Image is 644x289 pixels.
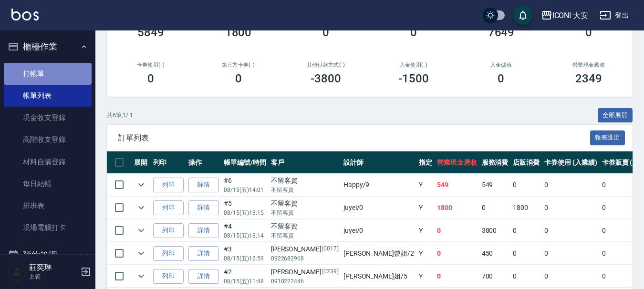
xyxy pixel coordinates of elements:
[221,219,269,242] td: #4
[224,254,266,263] p: 08/15 (五) 12:59
[271,176,339,186] div: 不留客資
[271,199,339,209] div: 不留客資
[510,265,542,288] td: 0
[435,151,479,174] th: 營業現金應收
[4,217,92,239] a: 現場電腦打卡
[341,174,416,196] td: Happy /9
[479,151,511,174] th: 服務消費
[341,197,416,219] td: juyei /0
[469,62,534,68] h2: 入金儲值
[416,219,435,242] td: Y
[590,130,625,145] button: 報表匯出
[188,178,219,192] a: 詳情
[585,26,592,39] h3: 0
[4,63,92,85] a: 打帳單
[510,151,542,174] th: 店販消費
[542,174,600,196] td: 0
[293,62,358,68] h2: 其他付款方式(-)
[416,197,435,219] td: Y
[4,129,92,150] a: 高階收支登錄
[224,277,266,286] p: 08/15 (五) 11:48
[188,246,219,261] a: 詳情
[153,178,184,192] button: 列印
[118,62,183,68] h2: 卡券使用(-)
[596,7,633,24] button: 登出
[498,72,504,85] h3: 0
[542,151,600,174] th: 卡券使用 (入業績)
[311,72,341,85] h3: -3800
[590,133,625,142] a: 報表匯出
[575,72,602,85] h3: 2349
[134,223,148,238] button: expand row
[188,269,219,284] a: 詳情
[235,72,242,85] h3: 0
[479,197,511,219] td: 0
[322,244,339,254] p: (0017)
[416,265,435,288] td: Y
[8,262,27,281] img: Person
[271,267,339,277] div: [PERSON_NAME]
[341,242,416,265] td: [PERSON_NAME]曾姐 /2
[221,265,269,288] td: #2
[341,219,416,242] td: juyei /0
[188,200,219,215] a: 詳情
[225,26,252,39] h3: 1800
[271,231,339,240] p: 不留客資
[221,197,269,219] td: #5
[134,200,148,215] button: expand row
[435,174,479,196] td: 549
[479,242,511,265] td: 450
[153,246,184,261] button: 列印
[410,26,417,39] h3: 0
[147,72,154,85] h3: 0
[4,243,92,268] button: 預約管理
[381,62,446,68] h2: 入金使用(-)
[271,277,339,286] p: 0910222446
[186,151,221,174] th: 操作
[341,151,416,174] th: 設計師
[341,265,416,288] td: [PERSON_NAME]姐 /5
[271,244,339,254] div: [PERSON_NAME]
[137,26,164,39] h3: 5849
[118,133,590,143] span: 訂單列表
[221,151,269,174] th: 帳單編號/時間
[134,246,148,260] button: expand row
[510,174,542,196] td: 0
[271,254,339,263] p: 0922682968
[435,219,479,242] td: 0
[151,151,186,174] th: 列印
[153,269,184,284] button: 列印
[134,269,148,283] button: expand row
[322,26,329,39] h3: 0
[4,85,92,107] a: 帳單列表
[542,219,600,242] td: 0
[224,186,266,194] p: 08/15 (五) 14:01
[435,265,479,288] td: 0
[598,108,633,123] button: 全部展開
[322,267,339,277] p: (0239)
[153,223,184,238] button: 列印
[537,6,592,25] button: ICONI 大安
[416,242,435,265] td: Y
[552,10,589,21] div: ICONI 大安
[153,200,184,215] button: 列印
[224,209,266,217] p: 08/15 (五) 13:15
[510,242,542,265] td: 0
[542,265,600,288] td: 0
[435,242,479,265] td: 0
[132,151,151,174] th: 展開
[221,242,269,265] td: #3
[29,263,78,272] h5: 莊奕琳
[556,62,621,68] h2: 營業現金應收
[269,151,341,174] th: 客戶
[188,223,219,238] a: 詳情
[416,151,435,174] th: 指定
[510,197,542,219] td: 1800
[224,231,266,240] p: 08/15 (五) 13:14
[11,9,39,20] img: Logo
[542,197,600,219] td: 0
[4,195,92,217] a: 排班表
[435,197,479,219] td: 1800
[107,111,133,120] p: 共 6 筆, 1 / 1
[4,173,92,195] a: 每日結帳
